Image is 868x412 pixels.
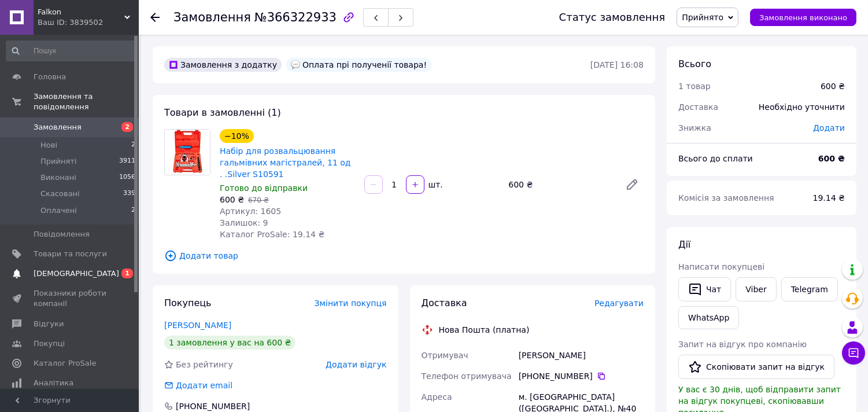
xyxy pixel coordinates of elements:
[678,154,753,163] span: Всього до сплати
[426,179,444,190] div: шт.
[821,80,845,92] div: 600 ₴
[34,268,119,279] span: [DEMOGRAPHIC_DATA]
[34,249,107,259] span: Товари та послуги
[34,339,65,349] span: Покупці
[678,277,731,301] button: Чат
[519,370,644,382] div: [PHONE_NUMBER]
[678,193,774,203] span: Комісія за замовлення
[759,13,847,22] span: Замовлення виконано
[34,72,66,82] span: Головна
[422,297,467,308] span: Доставка
[220,218,268,227] span: Залишок: 9
[119,172,135,183] span: 1056
[678,355,834,379] button: Скопіювати запит на відгук
[220,207,281,216] span: Артикул: 1605
[40,172,76,183] span: Виконані
[6,41,136,61] input: Пошук
[34,122,82,133] span: Замовлення
[248,196,269,204] span: 670 ₴
[175,380,234,391] div: Додати email
[34,378,73,388] span: Аналітика
[119,156,135,167] span: 3911
[422,371,512,381] span: Телефон отримувача
[175,400,251,412] div: [PHONE_NUMBER]
[813,123,845,133] span: Додати
[40,140,57,150] span: Нові
[678,58,711,69] span: Всього
[164,321,231,330] a: [PERSON_NAME]
[164,249,644,262] span: Додати товар
[34,91,139,112] span: Замовлення та повідомлення
[620,173,644,196] a: Редагувати
[123,189,135,199] span: 339
[736,277,776,301] a: Viber
[504,176,616,193] div: 600 ₴
[590,60,644,69] time: [DATE] 16:08
[781,277,838,301] a: Telegram
[315,299,387,308] span: Змінити покупця
[559,12,666,23] div: Статус замовлення
[678,262,764,271] span: Написати покупцеві
[164,107,281,118] span: Товари в замовленні (1)
[38,17,139,28] div: Ваш ID: 3839502
[220,129,254,143] div: −10%
[34,288,107,309] span: Показники роботи компанії
[121,122,133,132] span: 2
[516,345,646,366] div: [PERSON_NAME]
[38,7,124,17] span: Falkon
[678,306,739,329] a: WhatsApp
[422,392,452,402] span: Адреса
[176,360,233,369] span: Без рейтингу
[165,130,210,175] img: Набір для розвальцювання гальмівних магістралей, 11 од . .Silver S10591
[164,297,212,308] span: Покупець
[750,9,856,26] button: Замовлення виконано
[286,58,431,72] div: Оплата прі полученії товара!
[131,205,135,216] span: 2
[436,324,533,336] div: Нова Пошта (платна)
[150,12,160,23] div: Повернутися назад
[678,82,711,91] span: 1 товар
[682,13,723,22] span: Прийнято
[678,102,718,112] span: Доставка
[173,10,251,24] span: Замовлення
[34,358,96,369] span: Каталог ProSale
[40,189,80,199] span: Скасовані
[34,319,64,329] span: Відгуки
[326,360,386,369] span: Додати відгук
[678,239,690,250] span: Дії
[220,195,244,204] span: 600 ₴
[842,341,865,365] button: Чат з покупцем
[813,193,845,203] span: 19.14 ₴
[818,154,845,163] b: 600 ₴
[164,58,282,72] div: Замовлення з додатку
[40,205,77,216] span: Оплачені
[678,340,807,349] span: Запит на відгук про компанію
[164,336,296,350] div: 1 замовлення у вас на 600 ₴
[131,140,135,150] span: 2
[220,146,351,179] a: Набір для розвальцювання гальмівних магістралей, 11 од . .Silver S10591
[34,229,90,240] span: Повідомлення
[422,351,468,360] span: Отримувач
[291,60,300,69] img: :speech_balloon:
[220,183,308,193] span: Готово до відправки
[121,268,133,278] span: 1
[163,380,234,391] div: Додати email
[678,123,711,133] span: Знижка
[752,94,852,120] div: Необхідно уточнити
[254,10,337,24] span: №366322933
[220,230,324,239] span: Каталог ProSale: 19.14 ₴
[40,156,76,167] span: Прийняті
[594,299,644,308] span: Редагувати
